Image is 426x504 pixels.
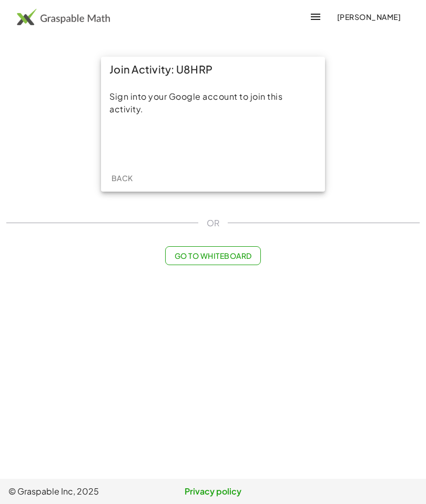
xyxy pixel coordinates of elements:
[105,169,139,187] button: Back
[165,246,260,265] button: Go to Whiteboard
[165,131,261,154] div: Sign in with Google. Opens in new tab
[174,251,251,260] span: Go to Whiteboard
[145,485,281,498] a: Privacy policy
[101,57,325,82] div: Join Activity: U8HRP
[207,217,219,229] span: OR
[337,12,401,22] span: [PERSON_NAME]
[328,7,409,26] button: [PERSON_NAME]
[109,90,317,115] div: Sign into your Google account to join this activity.
[159,131,267,154] iframe: Sign in with Google Button
[8,485,145,498] span: © Graspable Inc, 2025
[111,173,133,183] span: Back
